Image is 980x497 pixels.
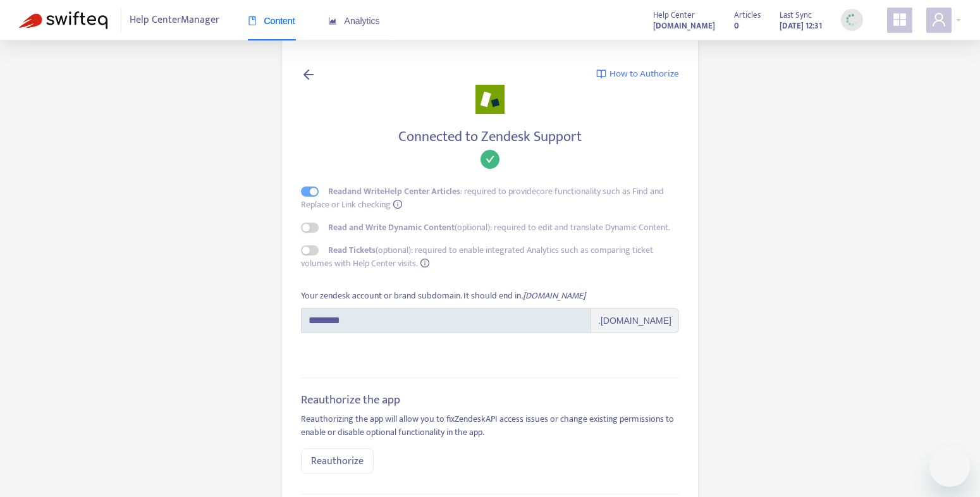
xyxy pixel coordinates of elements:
i: .[DOMAIN_NAME] [521,288,585,303]
strong: [DOMAIN_NAME] [653,19,715,33]
strong: Read and Write Dynamic Content [328,220,455,235]
img: Swifteq [19,11,107,29]
button: Reauthorize [301,448,374,474]
div: Your zendesk account or brand subdomain. It should end in [301,289,585,303]
span: area-chart [328,16,337,25]
span: info-circle [420,259,429,267]
span: Help Center Manager [130,8,219,32]
h4: Connected to Zendesk Support [301,128,679,145]
h5: Reauthorize the app [301,393,679,408]
span: user [931,12,946,27]
span: appstore [892,12,907,27]
span: (optional): required to edit and translate Dynamic Content. [328,220,670,235]
strong: Read Tickets [328,243,376,257]
span: .[DOMAIN_NAME] [591,308,679,333]
span: (optional): required to enable integrated Analytics such as comparing ticket volumes with Help Ce... [301,243,653,271]
strong: Read and Write Help Center Articles [328,184,460,199]
p: Reauthorizing the app will allow you to fix Zendesk API access issues or change existing permissi... [301,412,679,439]
span: Reauthorize [311,453,364,469]
span: : required to provide core functionality such as Find and Replace or Link checking [301,184,664,212]
span: How to Authorize [609,67,679,82]
span: Last Sync [780,8,812,22]
iframe: Button to launch messaging window [929,446,970,487]
img: image-link [596,69,606,79]
span: Articles [734,8,761,22]
strong: 0 [734,19,739,33]
img: sync_loading.0b5143dde30e3a21642e.gif [844,12,860,28]
img: zendesk_support.png [475,85,505,114]
span: Analytics [328,16,380,26]
span: Help Center [653,8,695,22]
span: Content [248,16,295,26]
strong: [DATE] 12:31 [780,19,822,33]
span: check-circle [481,150,499,169]
span: book [248,16,257,25]
a: How to Authorize [596,67,679,82]
a: [DOMAIN_NAME] [653,18,715,33]
span: info-circle [393,200,402,209]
